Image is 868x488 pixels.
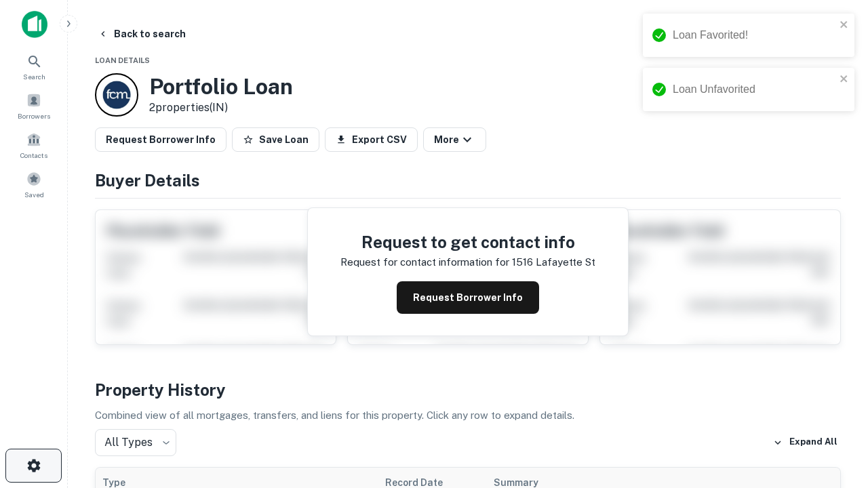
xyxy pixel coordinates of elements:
p: Request for contact information for [340,254,509,270]
a: Search [4,48,64,85]
a: Borrowers [4,87,64,124]
a: Contacts [4,127,64,163]
h3: Portfolio Loan [149,74,293,100]
button: Expand All [770,432,841,453]
button: close [840,73,849,86]
h4: Buyer Details [95,168,841,192]
span: Search [23,71,45,82]
span: Saved [24,189,44,200]
span: Borrowers [18,110,50,121]
iframe: Chat Widget [800,336,868,401]
button: Save Loan [232,127,319,152]
a: Saved [4,166,64,203]
p: 1516 lafayette st [512,254,595,270]
button: close [840,19,849,32]
p: 2 properties (IN) [149,100,293,116]
div: Loan Favorited! [673,27,835,43]
h4: Property History [95,378,841,402]
button: Request Borrower Info [95,127,226,152]
div: Loan Unfavorited [673,81,835,98]
button: Request Borrower Info [397,281,539,314]
button: More [423,127,486,152]
button: Export CSV [325,127,418,152]
span: Loan Details [95,56,150,64]
h4: Request to get contact info [340,230,595,254]
img: capitalize-icon.png [22,11,47,38]
span: Contacts [20,150,47,161]
button: Back to search [92,22,191,46]
div: All Types [95,429,176,456]
p: Combined view of all mortgages, transfers, and liens for this property. Click any row to expand d... [95,407,841,424]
